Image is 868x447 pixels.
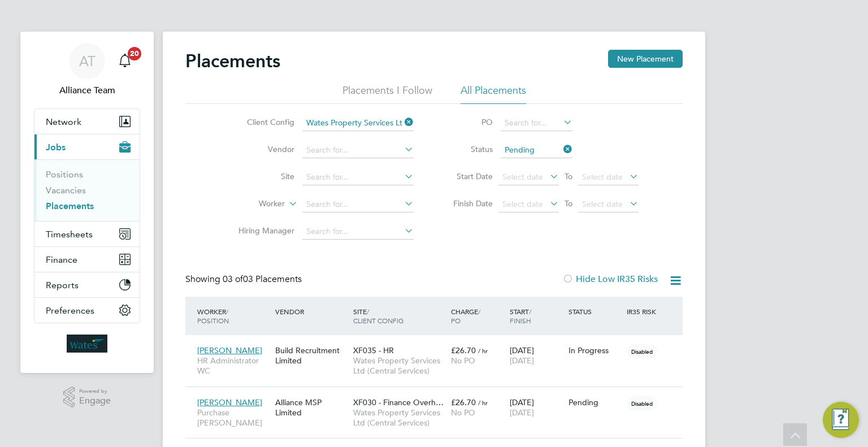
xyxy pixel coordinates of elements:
div: Pending [568,397,622,407]
input: Search for... [302,197,414,212]
span: Disabled [627,344,657,359]
span: Disabled [627,396,657,411]
li: All Placements [461,84,526,104]
span: To [561,169,576,184]
span: XF030 - Finance Overh… [353,397,444,407]
span: / hr [478,398,488,407]
div: Charge [448,301,507,331]
div: In Progress [568,345,622,355]
img: wates-logo-retina.png [67,335,107,353]
span: [DATE] [510,355,534,366]
div: IR35 Risk [624,301,663,322]
span: [DATE] [510,407,534,418]
span: Finance [46,254,77,265]
a: Vacancies [46,185,86,196]
span: Powered by [79,387,111,396]
span: / Finish [510,307,531,325]
a: Placements [46,201,94,211]
a: 20 [114,43,136,79]
label: Status [442,144,493,154]
h2: Placements [185,50,280,72]
span: 20 [128,47,141,60]
span: Wates Property Services Ltd (Central Services) [353,355,445,376]
span: Purchase [PERSON_NAME] [197,407,270,428]
label: PO [442,117,493,127]
div: Site [350,301,448,331]
input: Search for... [501,115,572,131]
span: XF035 - HR [353,345,394,355]
button: Finance [34,247,140,272]
span: Select date [502,172,543,182]
span: Network [46,116,81,127]
div: Showing [185,274,304,285]
span: Engage [79,396,111,406]
span: 03 Placements [223,274,302,285]
button: Jobs [34,134,140,159]
div: Worker [194,301,272,331]
button: Reports [34,272,140,297]
a: ATAlliance Team [34,43,140,97]
span: / PO [451,307,480,325]
button: Network [34,109,140,134]
span: £26.70 [451,345,476,355]
a: [PERSON_NAME]HR Administrator WCBuild Recruitment LimitedXF035 - HRWates Property Services Ltd (C... [194,339,683,349]
label: Site [229,171,294,181]
span: Timesheets [46,229,93,240]
span: No PO [451,407,475,418]
input: Search for... [302,115,414,131]
li: Placements I Follow [342,84,432,104]
div: [DATE] [507,392,566,423]
span: HR Administrator WC [197,355,270,376]
label: Client Config [229,117,294,127]
span: No PO [451,355,475,366]
label: Start Date [442,171,493,181]
span: [PERSON_NAME] [197,397,262,407]
label: Hide Low IR35 Risks [562,274,658,285]
div: Start [507,301,566,331]
span: / hr [478,346,488,355]
a: [PERSON_NAME]Purchase [PERSON_NAME]Alliance MSP LimitedXF030 - Finance Overh…Wates Property Servi... [194,391,683,401]
span: Select date [582,199,623,209]
div: Jobs [34,159,140,221]
span: £26.70 [451,397,476,407]
span: 03 of [223,274,243,285]
a: Go to home page [34,335,140,353]
input: Select one [501,142,572,158]
input: Search for... [302,170,414,185]
span: / Client Config [353,307,403,325]
div: [DATE] [507,340,566,371]
label: Vendor [229,144,294,154]
span: Preferences [46,305,94,316]
span: Alliance Team [34,84,140,97]
div: Alliance MSP Limited [272,392,350,423]
label: Worker [220,198,285,210]
span: To [561,196,576,211]
span: / Position [197,307,229,325]
div: Status [566,301,624,322]
nav: Main navigation [20,32,154,373]
button: Timesheets [34,222,140,246]
button: Preferences [34,298,140,323]
span: Wates Property Services Ltd (Central Services) [353,407,445,428]
span: Select date [502,199,543,209]
button: Engage Resource Center [823,402,859,438]
input: Search for... [302,142,414,158]
a: Positions [46,169,83,180]
div: Vendor [272,301,350,322]
span: Jobs [46,142,66,153]
label: Hiring Manager [229,225,294,236]
label: Finish Date [442,198,493,209]
span: AT [79,54,96,68]
button: New Placement [608,50,683,68]
span: Reports [46,280,79,290]
input: Search for... [302,224,414,240]
span: Select date [582,172,623,182]
a: Powered byEngage [63,387,111,408]
span: [PERSON_NAME] [197,345,262,355]
div: Build Recruitment Limited [272,340,350,371]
